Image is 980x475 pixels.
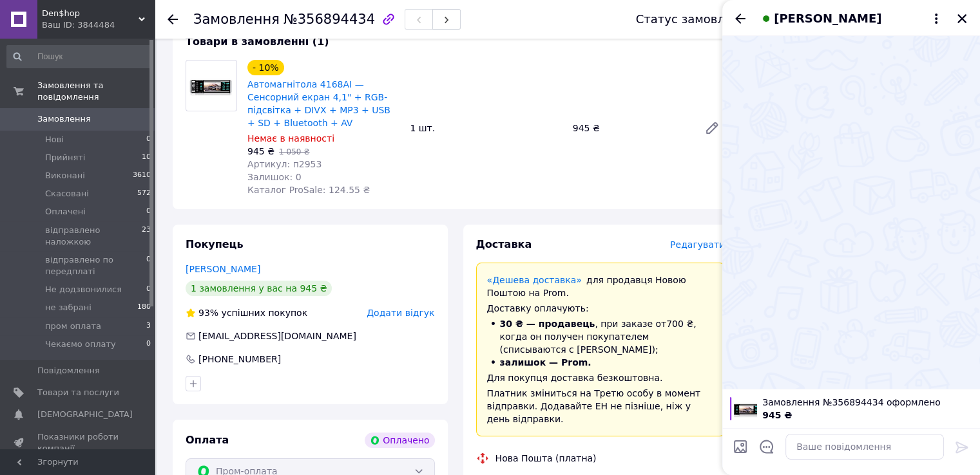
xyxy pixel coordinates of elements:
span: Нові [45,134,64,145]
div: Платник зміниться на Третю особу в момент відправки. Додавайте ЕН не пізніше, ніж у день відправки. [487,387,715,425]
div: успішних покупок [186,306,307,319]
span: Чекаємо оплату [45,339,116,350]
div: [PHONE_NUMBER] [197,353,282,366]
span: 0 [146,339,151,350]
span: Артикул: п2953 [247,159,322,169]
span: Замовлення [37,113,91,125]
a: Редагувати [699,115,725,141]
div: 1 замовлення у вас на 945 ₴ [186,281,332,296]
span: 0 [146,134,151,145]
span: Замовлення та повідомлення [37,80,155,103]
span: 1 050 ₴ [279,147,309,156]
span: Доставка [476,238,532,250]
span: залишок — Prom. [500,357,591,368]
div: 1 шт. [405,119,567,137]
button: Відкрити шаблони відповідей [758,438,775,455]
button: Назад [733,11,748,26]
span: Покупець [186,238,244,250]
span: 3610 [133,170,151,182]
span: 23 [142,225,151,248]
span: [EMAIL_ADDRESS][DOMAIN_NAME] [198,331,356,341]
span: Каталог ProSale: 124.55 ₴ [247,185,370,195]
a: [PERSON_NAME] [186,264,260,274]
span: [DEMOGRAPHIC_DATA] [37,409,133,420]
span: 0 [146,206,151,218]
span: 0 [146,284,151,295]
div: для продавця Новою Поштою на Prom. [487,274,715,299]
div: Нова Пошта (платна) [492,452,600,465]
span: Немає в наявності [247,133,334,144]
span: Den$hop [42,8,139,19]
span: Скасовані [45,188,89,200]
span: 572 [137,188,151,200]
span: Товари в замовленні (1) [186,35,329,48]
span: [PERSON_NAME] [774,10,881,27]
span: Замовлення №356894434 оформлено [762,396,972,409]
div: 945 ₴ [568,119,694,137]
div: Оплачено [365,433,434,448]
button: [PERSON_NAME] [758,10,944,27]
span: Виконані [45,170,85,182]
span: 30 ₴ — продавець [500,319,595,329]
div: Доставку оплачують: [487,302,715,315]
span: 10 [142,152,151,163]
input: Пошук [6,45,152,68]
span: 180 [137,302,151,313]
span: Не додзвонилися [45,284,122,295]
div: Статус замовлення [636,13,754,26]
div: Для покупця доставка безкоштовна. [487,371,715,384]
a: Автомагнітола 4168AI — Сенсорний екран 4,1" + RGB-підсвітка + DIVX + MP3 + USB + SD + Bluetooth + AV [247,79,390,128]
span: 3 [146,321,151,332]
span: Оплачені [45,206,86,218]
span: Показники роботи компанії [37,431,119,454]
span: Замовлення [193,12,280,27]
span: Редагувати [670,239,725,250]
span: Товари та послуги [37,387,119,398]
span: №356894434 [283,12,375,27]
img: 6765546571_w100_h100_avtomagnitola-4168ai-.jpg [734,397,757,420]
span: Прийняті [45,152,85,163]
span: відправлено по передплаті [45,254,146,277]
span: Оплата [186,434,229,446]
li: , при заказе от 700 ₴ , когда он получен покупателем (списываются с [PERSON_NAME]); [487,317,715,356]
span: пром оплата [45,321,101,332]
span: 945 ₴ [247,146,274,156]
img: Автомагнітола 4168AI — Сенсорний екран 4,1" + RGB-підсвітка + DIVX + MP3 + USB + SD + Bluetooth + AV [186,72,236,99]
div: Повернутися назад [168,13,178,26]
span: Додати відгук [367,308,434,318]
span: не забрані [45,302,91,313]
span: 93% [198,308,218,318]
span: Залишок: 0 [247,172,302,182]
div: - 10% [247,60,284,75]
a: «Дешева доставка» [487,275,582,285]
span: відправлено наложкою [45,225,142,248]
span: 0 [146,254,151,277]
div: Ваш ID: 3844484 [42,19,155,31]
span: Повідомлення [37,365,100,377]
button: Закрити [954,11,970,26]
span: 945 ₴ [762,410,792,420]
